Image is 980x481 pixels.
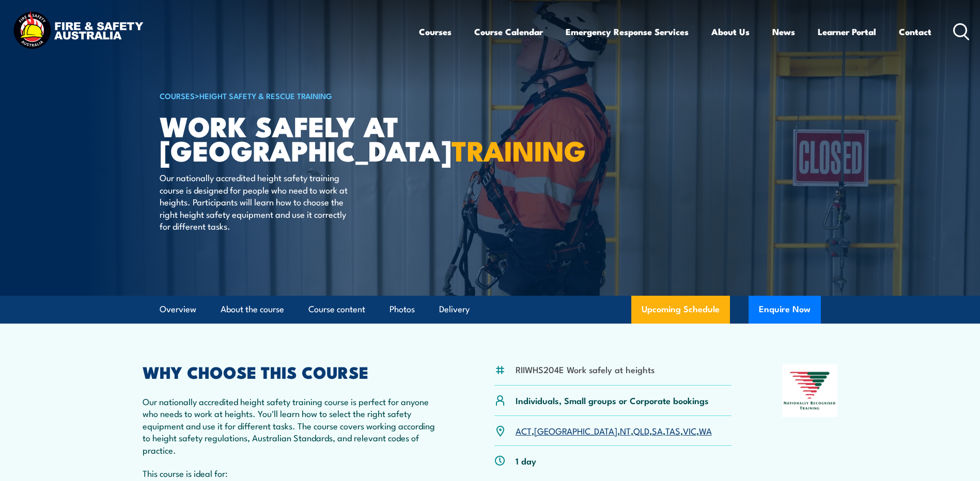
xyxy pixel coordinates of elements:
[631,296,730,324] a: Upcoming Schedule
[566,18,689,45] a: Emergency Response Services
[818,18,876,45] a: Learner Portal
[683,424,696,437] a: VIC
[308,296,365,323] a: Course content
[699,424,712,437] a: WA
[143,364,444,379] h2: WHY CHOOSE THIS COURSE
[516,425,712,437] p: , , , , , , ,
[160,89,415,102] h6: >
[633,424,649,437] a: QLD
[782,364,838,417] img: Nationally Recognised Training logo.
[439,296,470,323] a: Delivery
[390,296,415,323] a: Photos
[160,296,196,323] a: Overview
[620,424,631,437] a: NT
[199,90,332,101] a: Height Safety & Rescue Training
[452,128,586,171] strong: TRAINING
[160,171,348,232] p: Our nationally accredited height safety training course is designed for people who need to work a...
[652,424,663,437] a: SA
[516,424,532,437] a: ACT
[221,296,284,323] a: About the course
[899,18,931,45] a: Contact
[160,114,415,162] h1: Work Safely at [GEOGRAPHIC_DATA]
[160,90,195,101] a: COURSES
[772,18,795,45] a: News
[749,296,821,324] button: Enquire Now
[516,394,709,406] p: Individuals, Small groups or Corporate bookings
[711,18,750,45] a: About Us
[474,18,543,45] a: Course Calendar
[516,455,536,467] p: 1 day
[516,363,655,375] li: RIIWHS204E Work safely at heights
[665,424,680,437] a: TAS
[143,467,444,479] p: This course is ideal for:
[143,395,444,456] p: Our nationally accredited height safety training course is perfect for anyone who needs to work a...
[534,424,617,437] a: [GEOGRAPHIC_DATA]
[419,18,452,45] a: Courses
